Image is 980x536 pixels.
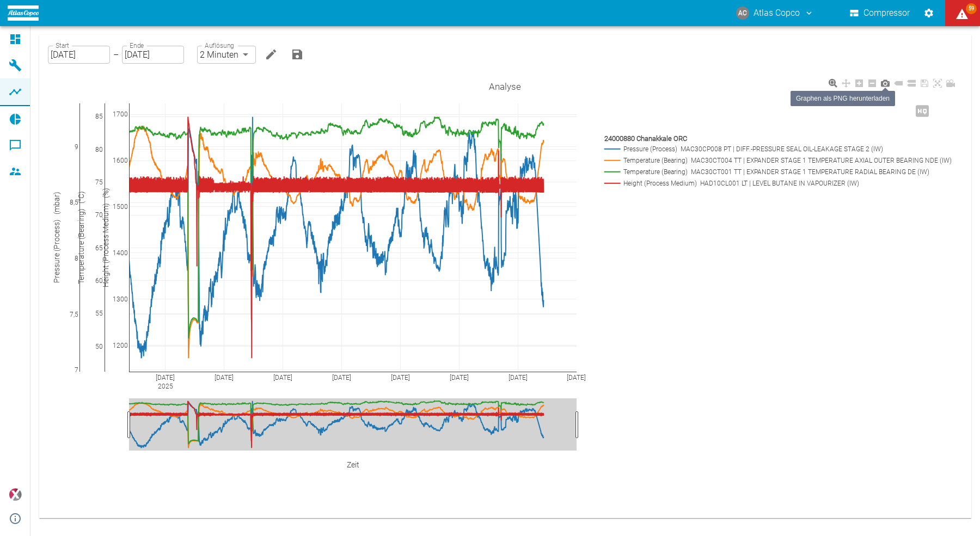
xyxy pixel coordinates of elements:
img: logo [8,5,39,20]
span: Hohe Auflösung nur für Zeiträume von <3 Tagen verfügbar [909,105,935,115]
p: – [113,48,119,61]
button: Compressor [848,3,912,23]
span: 59 [966,3,977,14]
div: AC [736,7,749,20]
input: DD.MM.YYYY [48,46,110,64]
input: DD.MM.YYYY [122,46,184,64]
button: Bearbeiten [260,44,282,65]
img: Xplore Logo [9,488,22,501]
button: atlas-copco@neaxplore.com [734,3,816,23]
button: Einstellungen [919,3,939,23]
div: 2 Minuten [197,46,256,64]
button: Analyse speichern [286,44,308,65]
label: Ende [130,41,144,50]
label: Auflösung [205,41,234,50]
label: Start [56,41,69,50]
